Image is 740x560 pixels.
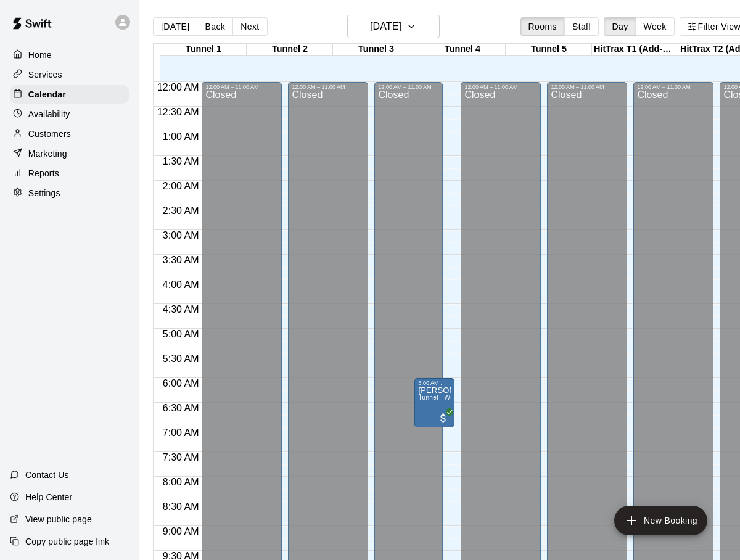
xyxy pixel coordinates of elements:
[160,304,202,315] span: 4:30 AM
[551,84,623,90] div: 12:00 AM – 11:00 AM
[10,105,129,123] a: Availability
[160,378,202,389] span: 6:00 AM
[28,68,62,81] p: Services
[28,147,67,160] p: Marketing
[292,84,364,90] div: 12:00 AM – 11:00 AM
[160,403,202,413] span: 6:30 AM
[232,17,267,36] button: Next
[464,84,537,90] div: 12:00 AM – 11:00 AM
[418,394,532,401] span: Tunnel - Without HitTrax - Long Tunnel
[160,156,202,167] span: 1:30 AM
[28,187,60,199] p: Settings
[333,44,419,56] div: Tunnel 3
[197,17,233,36] button: Back
[205,84,278,90] div: 12:00 AM – 11:00 AM
[437,412,450,424] span: All customers have paid
[604,17,636,36] button: Day
[414,378,454,427] div: 6:00 AM – 7:00 AM: Chris Shill
[28,108,70,120] p: Availability
[347,15,440,38] button: [DATE]
[506,44,592,56] div: Tunnel 5
[25,535,109,548] p: Copy public page link
[160,205,202,216] span: 2:30 AM
[160,279,202,290] span: 4:00 AM
[636,17,675,36] button: Week
[160,526,202,537] span: 9:00 AM
[10,125,129,143] a: Customers
[160,255,202,265] span: 3:30 AM
[160,181,202,191] span: 2:00 AM
[154,82,202,93] span: 12:00 AM
[160,452,202,463] span: 7:30 AM
[10,65,129,84] a: Services
[10,85,129,104] a: Calendar
[637,84,710,90] div: 12:00 AM – 11:00 AM
[10,144,129,163] a: Marketing
[28,167,59,179] p: Reports
[592,44,678,56] div: HitTrax T1 (Add-On Service)
[160,353,202,364] span: 5:30 AM
[28,128,71,140] p: Customers
[160,477,202,487] span: 8:00 AM
[370,18,401,35] h6: [DATE]
[520,17,565,36] button: Rooms
[153,17,197,36] button: [DATE]
[160,131,202,142] span: 1:00 AM
[160,329,202,339] span: 5:00 AM
[160,44,247,56] div: Tunnel 1
[160,427,202,438] span: 7:00 AM
[10,184,129,202] a: Settings
[418,380,451,386] div: 6:00 AM – 7:00 AM
[419,44,506,56] div: Tunnel 4
[378,84,439,90] div: 12:00 AM – 11:00 AM
[614,506,707,535] button: add
[25,469,69,481] p: Contact Us
[28,49,52,61] p: Home
[160,230,202,241] span: 3:00 AM
[25,513,92,525] p: View public page
[247,44,333,56] div: Tunnel 2
[564,17,599,36] button: Staff
[160,501,202,512] span: 8:30 AM
[25,491,72,503] p: Help Center
[10,164,129,183] a: Reports
[154,107,202,117] span: 12:30 AM
[28,88,66,101] p: Calendar
[10,46,129,64] a: Home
